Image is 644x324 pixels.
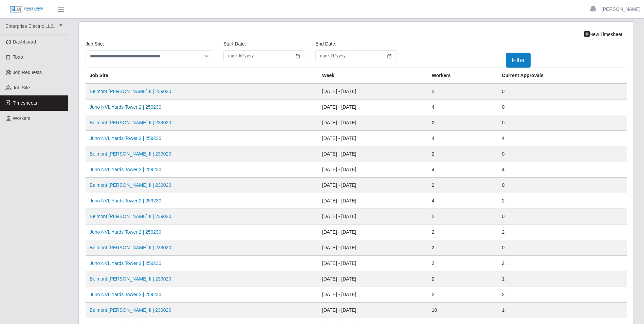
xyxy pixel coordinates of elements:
a: Belmont [PERSON_NAME] II | 239020 [90,245,171,250]
label: job site: [86,40,104,48]
td: 2 [428,209,498,224]
td: [DATE] - [DATE] [318,115,428,131]
td: 1 [498,271,627,287]
span: Workers [13,115,31,121]
td: 2 [428,287,498,303]
a: Juno NVL Yards Tower 2 | 259230 [90,292,161,297]
td: 2 [428,84,498,100]
td: [DATE] - [DATE] [318,240,428,256]
a: Juno NVL Yards Tower 2 | 259230 [90,260,161,266]
td: 0 [498,178,627,193]
td: 4 [498,162,627,178]
span: Dashboard [13,39,36,44]
a: New Timesheet [580,29,627,40]
a: Belmont [PERSON_NAME] II | 239020 [90,120,171,125]
td: [DATE] - [DATE] [318,100,428,115]
td: 2 [498,287,627,303]
td: 10 [428,303,498,318]
td: 4 [428,193,498,209]
a: Juno NVL Yards Tower 2 | 259230 [90,229,161,235]
td: [DATE] - [DATE] [318,303,428,318]
td: 0 [498,115,627,131]
a: Belmont [PERSON_NAME] II | 239020 [90,151,171,157]
td: [DATE] - [DATE] [318,131,428,146]
a: Belmont [PERSON_NAME] II | 239020 [90,89,171,94]
td: [DATE] - [DATE] [318,224,428,240]
a: Belmont [PERSON_NAME] II | 239020 [90,276,171,282]
th: Workers [428,68,498,84]
td: [DATE] - [DATE] [318,256,428,271]
td: 2 [428,146,498,162]
label: End Date: [315,40,336,48]
td: 0 [498,146,627,162]
span: Todo [13,54,23,60]
td: 0 [498,84,627,100]
td: [DATE] - [DATE] [318,146,428,162]
td: [DATE] - [DATE] [318,178,428,193]
td: 4 [428,131,498,146]
td: [DATE] - [DATE] [318,193,428,209]
td: 4 [498,131,627,146]
span: job site [13,85,30,90]
td: 2 [428,240,498,256]
td: 2 [428,256,498,271]
th: Week [318,68,428,84]
td: 0 [498,240,627,256]
td: 4 [428,162,498,178]
span: Job Requests [13,70,42,75]
label: Start Date: [223,40,246,48]
td: 2 [428,115,498,131]
a: Juno NVL Yards Tower 2 | 259230 [90,136,161,141]
td: [DATE] - [DATE] [318,287,428,303]
td: 0 [498,209,627,224]
td: 4 [428,100,498,115]
a: Belmont [PERSON_NAME] II | 239020 [90,214,171,219]
button: Filter [506,53,531,68]
td: 1 [498,303,627,318]
th: job site [86,68,318,84]
a: Juno NVL Yards Tower 2 | 259230 [90,167,161,172]
a: Juno NVL Yards Tower 2 | 259230 [90,198,161,203]
td: [DATE] - [DATE] [318,162,428,178]
a: Belmont [PERSON_NAME] II | 239020 [90,182,171,188]
td: 2 [428,178,498,193]
td: 2 [498,256,627,271]
td: 2 [498,224,627,240]
td: 2 [498,193,627,209]
img: SLM Logo [10,6,43,13]
span: Timesheets [13,100,37,106]
td: [DATE] - [DATE] [318,209,428,224]
td: [DATE] - [DATE] [318,84,428,100]
th: Current Approvals [498,68,627,84]
td: 2 [428,224,498,240]
td: 2 [428,271,498,287]
td: 0 [498,100,627,115]
a: [PERSON_NAME] [602,6,641,13]
td: [DATE] - [DATE] [318,271,428,287]
a: Belmont [PERSON_NAME] II | 239020 [90,307,171,313]
a: Juno NVL Yards Tower 2 | 259230 [90,104,161,110]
